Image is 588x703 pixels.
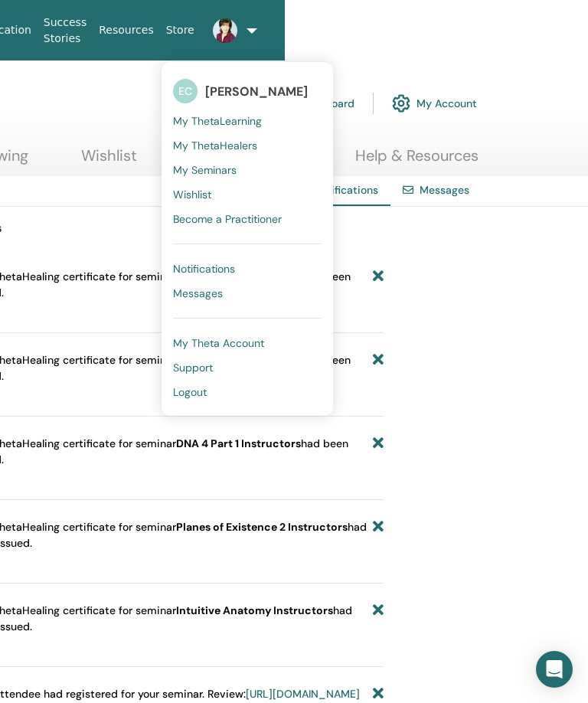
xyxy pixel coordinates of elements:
[205,83,308,100] span: [PERSON_NAME]
[313,183,378,197] span: Notifications
[173,133,322,158] a: My ThetaHealers
[173,114,262,128] span: My ThetaLearning
[93,16,160,44] a: Resources
[173,262,235,276] span: Notifications
[173,163,237,177] span: My Seminars
[173,207,322,231] a: Become a Practitioner
[173,336,264,350] span: My Theta Account
[176,437,301,450] b: DNA 4 Part 1 Instructors
[173,188,211,201] span: Wishlist
[173,182,322,207] a: Wishlist
[173,380,322,404] a: Logout
[81,146,137,176] a: Wishlist
[173,79,198,103] span: EC
[173,385,207,399] span: Logout
[173,158,322,182] a: My Seminars
[176,520,348,534] b: Planes of Existence 2 Instructors
[38,8,93,53] a: Success Stories
[176,603,333,617] b: Intuitive Anatomy Instructors
[173,109,322,133] a: My ThetaLearning
[173,139,257,152] span: My ThetaHealers
[173,212,282,226] span: Become a Practitioner
[392,87,477,120] a: My Account
[173,281,322,306] a: Messages
[160,16,201,44] a: Store
[213,18,237,43] img: default.jpg
[173,355,322,380] a: Support
[392,90,410,116] img: cog.svg
[355,146,479,176] a: Help & Resources
[536,651,573,688] div: Open Intercom Messenger
[173,331,322,355] a: My Theta Account
[173,257,322,281] a: Notifications
[173,361,213,374] span: Support
[173,286,223,300] span: Messages
[420,183,469,197] a: Messages
[246,687,360,701] a: [URL][DOMAIN_NAME]
[173,74,322,109] a: EC[PERSON_NAME]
